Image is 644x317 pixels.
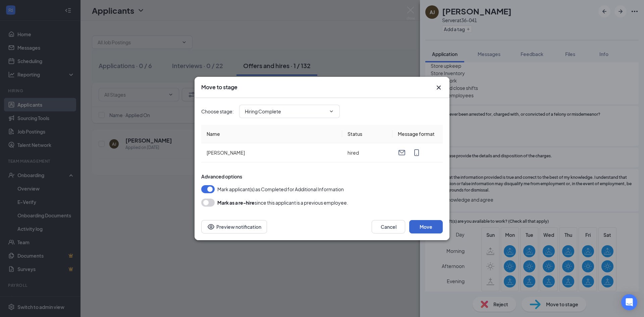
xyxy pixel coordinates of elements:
b: Mark as a re-hire [217,200,255,206]
div: since this applicant is a previous employee. [217,199,348,207]
svg: ChevronDown [329,109,334,114]
div: Advanced options [201,173,443,180]
button: Cancel [372,220,405,233]
button: Close [435,84,443,92]
span: Mark applicant(s) as Completed for Additional Information [217,185,344,193]
svg: Email [398,149,406,157]
th: Message format [392,125,443,143]
svg: Cross [435,84,443,92]
div: Open Intercom Messenger [621,294,637,310]
th: Name [201,125,342,143]
span: [PERSON_NAME] [207,150,245,156]
svg: MobileSms [413,149,421,157]
button: Move [409,220,443,233]
h3: Move to stage [201,84,237,91]
svg: Eye [207,223,215,231]
span: Choose stage : [201,108,234,115]
th: Status [342,125,392,143]
button: Preview notificationEye [201,220,267,233]
td: hired [342,143,392,162]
